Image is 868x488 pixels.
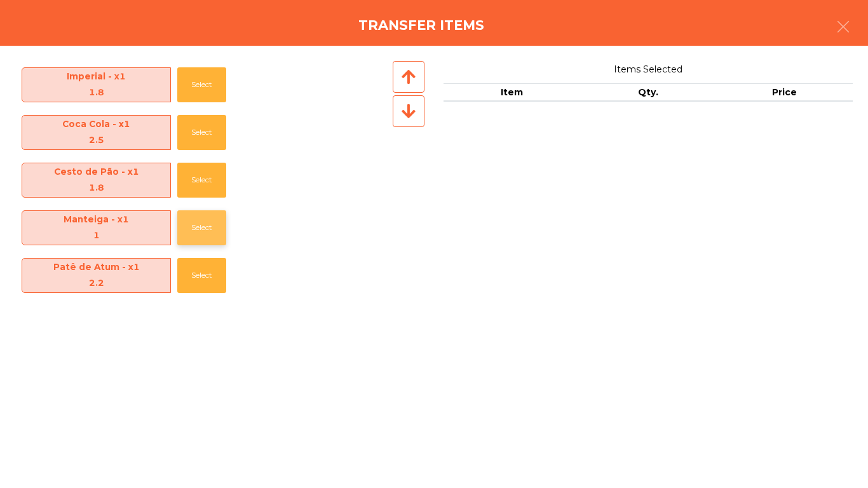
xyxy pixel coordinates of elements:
[580,83,717,102] th: Qty.
[22,85,170,101] div: 1.8
[22,132,170,149] div: 2.5
[22,259,170,292] span: Patê de Atum - x1
[177,67,226,102] button: Select
[22,180,170,196] div: 1.8
[444,61,853,78] span: Items Selected
[177,210,226,245] button: Select
[22,212,170,245] span: Manteiga - x1
[177,115,226,150] button: Select
[22,69,170,102] span: Imperial - x1
[22,275,170,292] div: 2.2
[22,116,170,149] span: Coca Cola - x1
[358,16,484,35] h4: Transfer items
[177,163,226,198] button: Select
[716,83,853,102] th: Price
[444,83,580,102] th: Item
[177,258,226,293] button: Select
[22,227,170,244] div: 1
[22,164,170,197] span: Cesto de Pão - x1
